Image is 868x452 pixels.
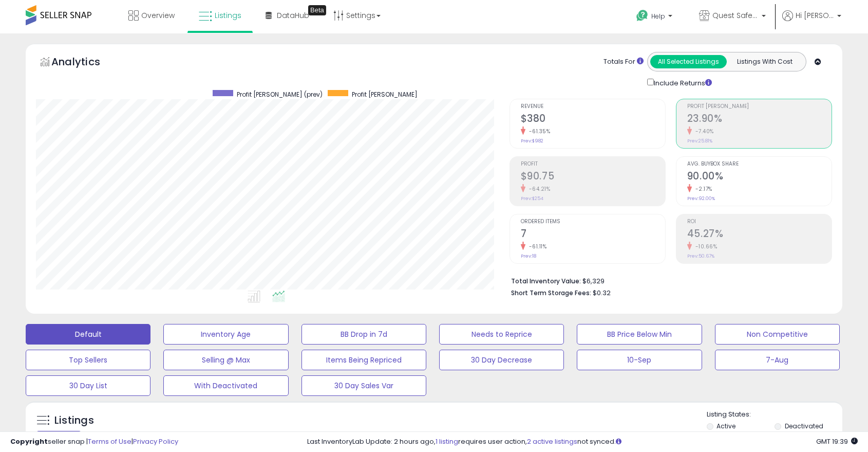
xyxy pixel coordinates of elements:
span: Quest Safety Products [712,10,759,21]
button: Inventory Age [163,324,288,345]
span: Profit [521,161,665,167]
span: Hi [PERSON_NAME] [796,10,834,21]
h2: $380 [521,113,665,126]
span: Profit [PERSON_NAME] [352,90,418,99]
span: ROI [687,219,832,225]
div: seller snap | | [10,437,178,447]
small: -10.66% [692,243,718,250]
button: All Selected Listings [650,55,727,68]
label: Deactivated [785,422,823,430]
div: Tooltip anchor [308,5,326,15]
li: $6,329 [511,274,824,286]
span: Revenue [521,104,665,110]
small: -61.11% [525,243,547,250]
button: 30 Day Sales Var [301,375,426,396]
small: -7.40% [692,128,714,135]
button: Non Competitive [715,324,840,345]
small: -61.35% [525,128,551,135]
a: Privacy Policy [133,437,178,446]
small: -2.17% [692,185,712,193]
span: Avg. Buybox Share [687,161,832,167]
button: 30 Day List [26,375,150,396]
div: Include Returns [639,77,724,88]
button: Selling @ Max [163,350,288,370]
button: Needs to Reprice [439,324,564,345]
strong: Copyright [10,437,48,446]
button: Default [26,324,150,345]
span: Listings [215,10,241,21]
button: Listings With Cost [726,55,803,68]
small: Prev: $254 [521,195,543,202]
h2: 23.90% [687,113,832,126]
a: 2 active listings [527,437,577,446]
span: DataHub [277,10,309,21]
small: Prev: 25.81% [687,138,712,144]
button: 30 Day Decrease [439,350,564,370]
h5: Analytics [51,55,120,71]
small: Prev: $982 [521,138,543,144]
button: Top Sellers [26,350,150,370]
button: 10-Sep [577,350,702,370]
div: Totals For [603,57,644,67]
p: Listing States: [707,410,842,420]
div: Clear All Filters [36,431,82,441]
div: Last InventoryLab Update: 2 hours ago, requires user action, not synced. [307,437,858,447]
span: Profit [PERSON_NAME] (prev) [237,90,323,99]
span: Profit [PERSON_NAME] [687,104,832,110]
h2: 45.27% [687,228,832,242]
a: 1 listing [436,437,458,446]
a: Help [628,2,683,33]
span: Overview [141,10,175,21]
button: 7-Aug [715,350,840,370]
i: Get Help [636,9,649,22]
span: Ordered Items [521,219,665,225]
button: BB Drop in 7d [301,324,426,345]
button: BB Price Below Min [577,324,702,345]
small: Prev: 92.00% [687,195,715,202]
span: Help [651,12,665,21]
a: Terms of Use [88,437,131,446]
label: Active [716,422,735,430]
span: $0.32 [593,288,611,298]
h5: Listings [54,413,94,428]
h2: 7 [521,228,665,242]
span: 2025-09-8 19:39 GMT [816,437,858,446]
h2: 90.00% [687,170,832,184]
small: Prev: 50.67% [687,253,714,259]
b: Total Inventory Value: [511,277,581,285]
b: Short Term Storage Fees: [511,288,591,297]
a: Hi [PERSON_NAME] [782,10,841,33]
small: -64.21% [525,185,551,193]
small: Prev: 18 [521,253,536,259]
h2: $90.75 [521,170,665,184]
button: Items Being Repriced [301,350,426,370]
button: With Deactivated [163,375,288,396]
